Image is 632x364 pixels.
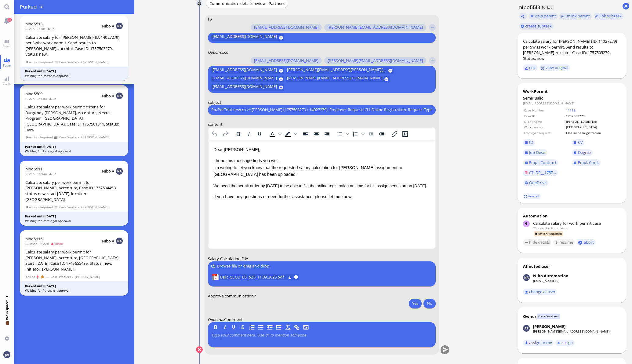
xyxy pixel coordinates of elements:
a: Empl. Conf. [572,159,601,166]
div: Parked until [DATE] [25,214,123,219]
img: NA [116,168,123,174]
div: Bullet list [334,129,350,138]
img: NA [116,238,123,244]
span: to [208,16,212,22]
button: Insert/edit image [400,129,410,138]
span: Approve communication? [208,293,256,298]
span: Action Required [26,205,53,210]
button: S [239,324,246,331]
button: Yes [409,298,422,308]
td: CH-Online Registration [566,130,620,135]
span: Empl. Conf. [578,160,599,165]
span: 4 [41,5,42,9]
span: Balic_SECO_BS_p25_11.09.2025.pdf [220,274,285,280]
span: CV [578,140,583,145]
span: Job Desc. [529,150,546,155]
span: 07. DP__1757... [529,170,556,175]
td: 1757503279 [566,114,620,118]
span: / [72,274,74,279]
span: Comment [224,317,243,322]
div: Numbered list [350,129,365,138]
span: Nibo A [102,93,114,99]
button: hide details [523,239,552,246]
button: [EMAIL_ADDRESS][DOMAIN_NAME] [251,24,322,31]
button: Align right [321,129,332,138]
span: [PERSON_NAME] [83,60,109,65]
span: Case Workers [59,205,80,210]
button: Copy ticket nibo5513 link to clipboard [519,13,527,20]
a: nibo5513 [25,21,42,27]
button: [PERSON_NAME][EMAIL_ADDRESS][DOMAIN_NAME] [324,57,426,64]
a: CV [572,139,585,146]
span: Semir [523,95,534,101]
span: [PERSON_NAME][EMAIL_ADDRESS][PERSON_NAME][DOMAIN_NAME] [287,67,386,74]
span: [PERSON_NAME][EMAIL_ADDRESS][DOMAIN_NAME] [327,25,423,30]
span: Optional [208,49,223,55]
span: Case Workers [537,314,560,319]
td: Case Number [524,108,565,113]
span: Salary Calculation File [208,256,248,261]
button: Align left [300,129,311,138]
span: [PERSON_NAME] [83,205,109,210]
button: [EMAIL_ADDRESS][DOMAIN_NAME] [211,84,284,91]
span: [PERSON_NAME][EMAIL_ADDRESS][DOMAIN_NAME] [327,58,423,63]
button: Underline [254,129,264,138]
button: assign [555,340,575,346]
a: ID [523,139,535,146]
button: Undo [209,129,220,138]
div: Nibo Automation [533,273,568,278]
span: Balic [535,95,543,101]
button: change af user [523,289,557,295]
button: Bold [233,129,243,138]
span: [EMAIL_ADDRESS][DOMAIN_NAME] [212,34,277,41]
button: abort [576,239,596,246]
button: Italic [243,129,254,138]
lob-view: Balic_SECO_BS_p25_11.09.2025.pdf [212,274,299,280]
button: [PERSON_NAME][EMAIL_ADDRESS][DOMAIN_NAME] [286,76,390,82]
div: Calculate salary per work permit criteria for Burgundy [PERSON_NAME], Accenture, Nexus Program, [... [25,104,123,133]
iframe: Rich Text Area [209,140,435,248]
button: [EMAIL_ADDRESS][DOMAIN_NAME] [211,34,284,41]
span: [PERSON_NAME][EMAIL_ADDRESS][DOMAIN_NAME] [287,76,382,82]
em: : [208,317,224,322]
button: remove [294,275,298,279]
td: Work canton [524,125,565,129]
a: nibo5511 [25,166,42,172]
span: 26m [37,172,49,176]
span: 1m [37,27,47,31]
dd: [EMAIL_ADDRESS][DOMAIN_NAME] [523,101,620,105]
div: Waiting for Partners approval [25,74,123,78]
div: Parked until [DATE] [25,144,123,149]
span: [EMAIL_ADDRESS][DOMAIN_NAME] [212,84,277,91]
button: Download Balic_SECO_BS_p25_11.09.2025.pdf [288,275,292,279]
button: Align center [311,129,321,138]
span: 21h [25,172,37,176]
div: Parked until [DATE] [25,69,123,74]
img: Balic_SECO_BS_p25_11.09.2025.pdf [212,274,219,280]
div: Calculate salary for [PERSON_NAME] (ID: 14027279) per Swiss work permit. Send results to [PERSON_... [25,35,123,57]
div: Calculate salary for [PERSON_NAME] (ID: 14027279) per Swiss work permit. Send results to [PERSON_... [523,38,620,61]
span: [PERSON_NAME] [75,274,100,279]
span: Degree [578,150,591,155]
div: WorkPermit [523,89,620,94]
span: / [81,60,82,65]
button: view parent [528,13,558,20]
span: Action Required [26,60,53,65]
span: Case Workers [59,60,80,65]
div: Browse file or drag and drop [211,263,432,269]
a: View Balic_SECO_BS_p25_11.09.2025.pdf [220,274,285,280]
span: 21h ago [533,226,545,230]
span: link subtask [600,13,622,19]
button: [PERSON_NAME][EMAIL_ADDRESS][PERSON_NAME][DOMAIN_NAME] [286,67,394,74]
h1: nibo5513 [518,4,540,11]
td: Case ID [524,114,565,118]
span: 34 [8,18,12,22]
task-group-action-menu: link subtask [594,13,623,20]
span: content [208,121,223,127]
a: Job Desc. [523,149,547,156]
